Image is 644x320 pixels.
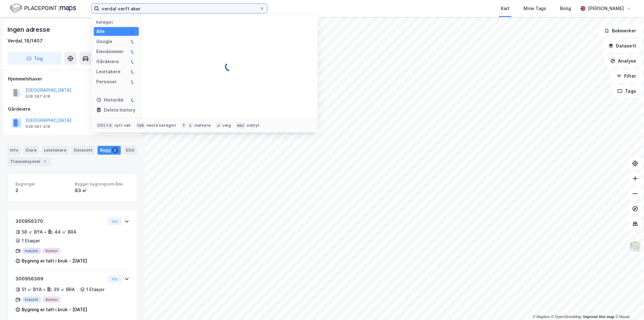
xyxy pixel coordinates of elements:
a: OpenStreetMap [551,315,582,319]
div: Gårdeiere [8,105,137,113]
div: Delete history [104,106,135,114]
div: Gårdeiere [96,58,119,65]
div: Eiere [23,146,39,155]
div: Ingen adresse [8,25,51,35]
button: Vis [108,275,122,283]
div: velg [222,123,231,128]
div: 2 [15,187,70,194]
div: 44 ㎡ BRA [54,228,76,236]
div: • [43,287,46,292]
div: 51 ㎡ BYA [22,286,42,293]
button: Filter [611,70,641,82]
div: Verdal, 18/1407 [8,37,42,45]
div: Bygg [98,146,121,155]
div: Alle [96,28,105,35]
div: 1 Etasjer [86,286,104,293]
img: spinner.a6d8c91a73a9ac5275cf975e30b51cfb.svg [225,62,235,72]
img: spinner.a6d8c91a73a9ac5275cf975e30b51cfb.svg [131,59,136,64]
div: Kategori [96,20,139,25]
div: Hjemmelshaver [8,75,137,83]
button: Datasett [603,40,641,52]
div: Transaksjoner [8,157,51,166]
div: 1 [42,158,48,165]
div: Historikk [96,96,124,104]
button: Bokmerker [599,25,641,37]
img: spinner.a6d8c91a73a9ac5275cf975e30b51cfb.svg [131,49,136,54]
div: tab [136,122,145,129]
img: spinner.a6d8c91a73a9ac5275cf975e30b51cfb.svg [131,69,136,74]
img: spinner.a6d8c91a73a9ac5275cf975e30b51cfb.svg [131,97,136,102]
div: Kart [501,5,510,12]
a: Mapbox [533,315,550,319]
a: Improve this map [583,315,614,319]
iframe: Chat Widget [613,290,644,320]
div: Google [96,38,112,45]
img: spinner.a6d8c91a73a9ac5275cf975e30b51cfb.svg [131,29,136,34]
button: Analyse [605,55,641,67]
img: Z [629,240,641,252]
div: Ctrl + k [96,122,113,129]
div: [PERSON_NAME] [588,5,624,12]
span: Bygget bygningsområde [75,181,129,187]
div: 1 Etasjer [22,237,40,245]
div: Eiendommer [96,48,124,55]
div: nytt søk [115,123,131,128]
div: 938 587 418 [25,94,50,99]
div: neste kategori [147,123,176,128]
span: Bygninger [15,181,70,187]
button: Vis [108,218,122,225]
div: Mine Tags [524,5,546,12]
button: Tags [612,85,641,97]
img: spinner.a6d8c91a73a9ac5275cf975e30b51cfb.svg [131,39,136,44]
img: spinner.a6d8c91a73a9ac5275cf975e30b51cfb.svg [131,79,136,84]
div: Info [8,146,21,155]
button: Tag [8,52,62,65]
div: 83 ㎡ [75,187,129,194]
div: esc [236,122,246,129]
div: Leietakere [96,68,120,75]
div: 2 [112,147,118,153]
div: Bygning er tatt i bruk - [DATE] [22,306,87,313]
div: markere [194,123,211,128]
div: Bolig [560,5,571,12]
div: Personer [96,78,117,86]
input: Søk på adresse, matrikkel, gårdeiere, leietakere eller personer [99,4,260,13]
div: avbryt [247,123,260,128]
div: 300956369 [15,275,105,283]
div: 39 ㎡ BRA [53,286,75,293]
div: ESG [123,146,137,155]
div: Datasett [71,146,95,155]
div: Leietakere [42,146,69,155]
div: Bygning er tatt i bruk - [DATE] [22,257,87,265]
div: 300956370 [15,218,105,225]
div: • [44,229,47,234]
div: 938 587 418 [25,124,50,129]
img: logo.f888ab2527a4732fd821a326f86c7f29.svg [10,3,76,14]
div: 58 ㎡ BYA [22,228,43,236]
